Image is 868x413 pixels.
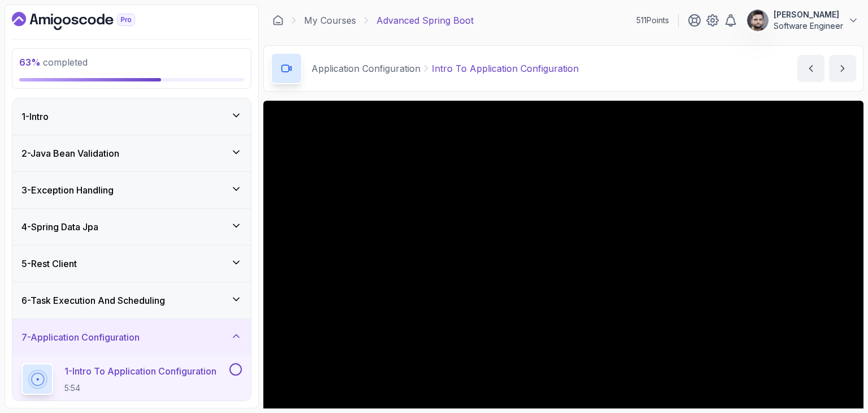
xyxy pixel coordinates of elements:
[12,98,251,135] button: 1-Intro
[311,62,420,75] p: Application Configuration
[304,14,356,27] a: My Courses
[821,368,857,402] iframe: chat widget
[12,135,251,171] button: 2-Java Bean Validation
[21,220,98,234] h3: 4 - Spring Data Jpa
[12,172,251,208] button: 3-Exception Handling
[21,363,242,395] button: 1-Intro To Application Configuration5:54
[19,57,88,68] span: completed
[64,364,216,378] p: 1 - Intro To Application Configuration
[829,55,856,82] button: next content
[21,294,165,307] h3: 6 - Task Execution And Scheduling
[21,183,114,197] h3: 3 - Exception Handling
[21,330,140,344] h3: 7 - Application Configuration
[376,14,474,27] p: Advanced Spring Boot
[432,62,579,75] p: Intro To Application Configuration
[12,319,251,355] button: 7-Application Configuration
[19,57,41,68] span: 63 %
[64,382,216,394] p: 5:54
[747,10,769,31] img: user profile image
[774,20,843,32] p: Software Engineer
[653,164,857,362] iframe: chat widget
[21,147,119,160] h3: 2 - Java Bean Validation
[636,15,669,26] p: 511 Points
[21,257,77,270] h3: 5 - Rest Client
[272,15,284,26] a: Dashboard
[12,209,251,245] button: 4-Spring Data Jpa
[21,110,49,123] h3: 1 - Intro
[747,9,859,32] button: user profile image[PERSON_NAME]Software Engineer
[12,12,161,30] a: Dashboard
[797,55,824,82] button: previous content
[774,9,843,20] p: [PERSON_NAME]
[12,246,251,282] button: 5-Rest Client
[12,282,251,319] button: 6-Task Execution And Scheduling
